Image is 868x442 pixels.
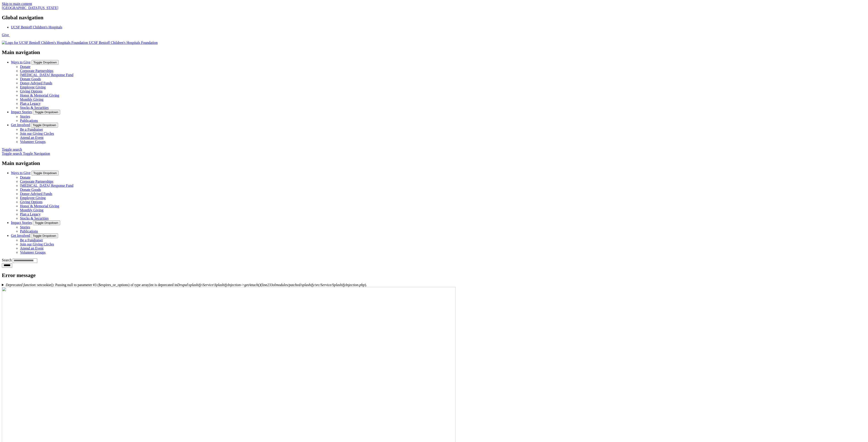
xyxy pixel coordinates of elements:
[20,89,42,93] a: Giving Options
[20,229,38,233] a: Publications
[20,73,73,77] a: [MEDICAL_DATA] Response Fund
[20,192,52,196] a: Donor-Advised Funds
[20,69,53,73] a: Corporate Partnerships
[20,136,44,140] a: Attend an Event
[89,41,157,45] span: UCSF Benioff Children's Hospitals Foundation
[2,147,22,151] span: Toggle search
[2,49,866,55] h2: Main navigation
[11,25,62,29] a: UCSF Benioff Children's Hospitals
[20,77,41,81] a: Donate Goods
[11,110,32,114] a: Impact Stories
[20,212,41,216] a: Plan a Legacy
[20,200,42,204] a: Giving Options
[6,283,35,287] em: Deprecated function
[32,171,59,175] button: Toggle Dropdown
[20,184,73,187] a: [MEDICAL_DATA] Response Fund
[20,225,30,229] a: Stories
[20,216,49,220] a: Stocks & Securities
[20,81,52,85] a: Donor-Advised Funds
[20,85,46,89] a: Employee Giving
[20,140,46,144] a: Volunteer Groups
[2,6,58,10] a: [GEOGRAPHIC_DATA][US_STATE]
[20,102,41,105] a: Plan a Legacy
[2,15,866,21] h2: Global navigation
[20,208,44,212] a: Monthly Giving
[31,233,58,238] button: Toggle Dropdown
[11,60,31,64] a: Ways to Give
[2,272,866,278] h2: Error message
[20,188,41,192] a: Donate Goods
[20,180,53,183] a: Corporate Partnerships
[20,97,44,101] a: Monthly Giving
[32,60,59,65] button: Toggle Dropdown
[20,242,54,246] a: Join our Giving Circles
[20,115,30,118] a: Stories
[33,220,60,225] button: Toggle Dropdown
[267,283,273,287] em: 233
[11,123,30,127] a: Get Involved
[11,171,31,175] a: Ways to Give
[20,106,49,110] a: Stocks & Securities
[2,41,88,45] img: Logo for UCSF Benioff Children's Hospitals Foundation
[2,283,866,287] summary: Deprecated function: setcookie(): Passing null to parameter #3 ($expires_or_options) of type arra...
[20,204,59,208] a: Honor & Memorial Giving
[2,41,158,45] a: UCSF Benioff Children's Hospitals Foundation
[31,123,58,127] button: Toggle Dropdown
[177,283,261,287] em: Drupal\splashify\Service\SplashifyInjection->getAttach()
[20,65,30,69] a: Donate
[2,258,12,262] label: Search
[2,152,22,155] span: Toggle search
[33,110,60,115] button: Toggle Dropdown
[20,132,54,135] a: Join our Giving Circles
[2,33,10,37] a: Give
[2,2,32,6] a: Skip to main content
[20,238,43,242] a: Be a Fundraiser
[20,175,30,179] a: Donate
[23,152,50,155] span: Toggle Navigation
[20,250,46,254] a: Volunteer Groups
[11,234,30,237] a: Get Involved
[276,283,365,287] em: modules/patched/splashify/src/Service/SplashifyInjection.php
[11,221,32,225] a: Impact Stories
[20,196,46,200] a: Employee Giving
[20,119,38,122] a: Publications
[2,160,866,166] h2: Main navigation
[20,246,44,250] a: Attend an Event
[20,127,43,131] a: Be a Fundraiser
[2,272,866,287] div: Error message
[20,93,59,97] a: Honor & Memorial Giving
